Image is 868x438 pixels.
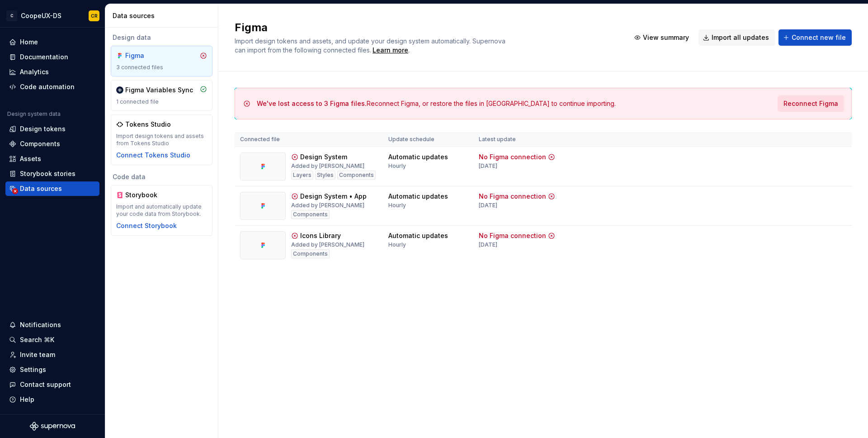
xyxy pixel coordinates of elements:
[20,395,34,404] div: Help
[291,171,313,180] div: Layers
[643,33,689,42] span: View summary
[315,171,335,180] div: Styles
[111,185,212,236] a: StorybookImport and automatically update your code data from Storybook.Connect Storybook
[257,99,616,108] div: Reconnect Figma, or restore the files in [GEOGRAPHIC_DATA] to continue importing.
[291,162,364,170] div: Added by [PERSON_NAME]
[373,46,408,55] a: Learn more
[116,221,177,230] button: Connect Storybook
[291,249,330,258] div: Components
[383,132,473,147] th: Update schedule
[479,162,497,170] div: [DATE]
[5,122,99,136] a: Design tokens
[113,11,214,20] div: Data sources
[5,152,99,166] a: Assets
[5,65,99,79] a: Analytics
[698,29,775,46] button: Import all updates
[111,80,212,111] a: Figma Variables Sync1 connected file
[5,318,99,332] button: Notifications
[116,203,207,218] div: Import and automatically update your code data from Storybook.
[20,139,60,148] div: Components
[479,241,497,248] div: [DATE]
[5,167,99,181] a: Storybook stories
[111,46,212,76] a: Figma3 connected files
[30,422,75,431] svg: Supernova Logo
[778,95,844,112] button: Reconnect Figma
[20,124,66,133] div: Design tokens
[20,350,55,359] div: Invite team
[20,169,75,178] div: Storybook stories
[125,190,169,200] div: Storybook
[20,184,62,193] div: Data sources
[479,192,546,201] div: No Figma connection
[337,171,376,180] div: Components
[5,50,99,64] a: Documentation
[388,231,448,240] div: Automatic updates
[291,241,364,248] div: Added by [PERSON_NAME]
[116,64,207,71] div: 3 connected files
[235,132,383,147] th: Connected file
[235,20,619,35] h2: Figma
[630,29,695,46] button: View summary
[116,98,207,105] div: 1 connected file
[479,202,497,209] div: [DATE]
[20,365,46,374] div: Settings
[300,192,367,201] div: Design System • App
[778,29,852,46] button: Connect new file
[388,241,406,248] div: Hourly
[783,99,838,108] span: Reconnect Figma
[5,181,99,196] a: Data sources
[20,38,38,47] div: Home
[5,333,99,347] button: Search ⌘K
[792,33,846,42] span: Connect new file
[291,210,330,219] div: Components
[300,152,347,162] div: Design System
[388,202,406,209] div: Hourly
[111,33,212,42] div: Design data
[20,52,68,62] div: Documentation
[5,348,99,362] a: Invite team
[91,12,98,19] div: CR
[5,35,99,49] a: Home
[291,202,364,209] div: Added by [PERSON_NAME]
[20,335,54,344] div: Search ⌘K
[5,377,99,392] button: Contact support
[20,320,61,329] div: Notifications
[125,86,193,95] div: Figma Variables Sync
[111,172,212,181] div: Code data
[5,80,99,94] a: Code automation
[479,152,546,162] div: No Figma connection
[235,37,507,54] span: Import design tokens and assets, and update your design system automatically. Supernova can impor...
[371,47,410,54] span: .
[5,362,99,377] a: Settings
[21,11,61,20] div: CoopeUX-DS
[257,100,367,107] span: We've lost access to 3 Figma files.
[20,154,41,163] div: Assets
[2,6,103,25] button: CCoopeUX-DSCR
[20,67,49,76] div: Analytics
[6,10,17,21] div: C
[116,151,190,160] button: Connect Tokens Studio
[5,392,99,407] button: Help
[388,152,448,162] div: Automatic updates
[116,133,207,147] div: Import design tokens and assets from Tokens Studio
[473,132,567,147] th: Latest update
[300,231,341,240] div: Icons Library
[125,120,171,129] div: Tokens Studio
[111,114,212,165] a: Tokens StudioImport design tokens and assets from Tokens StudioConnect Tokens Studio
[5,137,99,151] a: Components
[125,51,169,60] div: Figma
[388,192,448,201] div: Automatic updates
[388,162,406,170] div: Hourly
[479,231,546,240] div: No Figma connection
[7,110,61,118] div: Design system data
[712,33,769,42] span: Import all updates
[20,380,71,389] div: Contact support
[20,82,75,91] div: Code automation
